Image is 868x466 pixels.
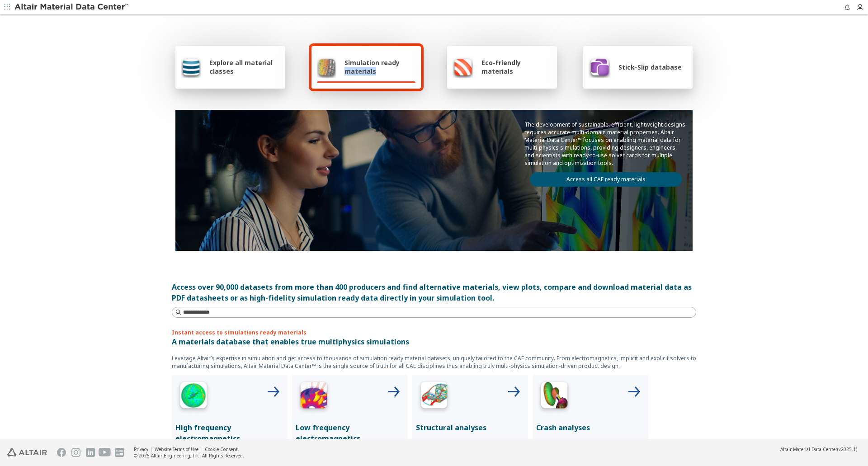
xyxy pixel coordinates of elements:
[530,172,682,187] a: Access all CAE ready materials
[524,121,687,167] p: The development of sustainable, efficient, lightweight designs requires accurate multi-domain mat...
[416,422,524,433] p: Structural analyses
[155,446,198,452] a: Website Terms of Use
[453,56,473,78] img: Eco-Friendly materials
[296,379,332,415] img: Low Frequency Icon
[536,422,645,433] p: Crash analyses
[134,446,148,452] a: Privacy
[7,448,47,457] img: Altair Engineering
[205,446,238,452] a: Cookie Consent
[618,63,682,71] span: Stick-Slip database
[172,354,696,370] p: Leverage Altair’s expertise in simulation and get access to thousands of simulation ready materia...
[172,282,696,303] div: Access over 90,000 datasets from more than 400 producers and find alternative materials, view plo...
[134,452,244,459] div: © 2025 Altair Engineering, Inc. All Rights Reserved.
[172,336,696,347] p: A materials database that enables true multiphysics simulations
[175,422,284,444] p: High frequency electromagnetics
[172,329,696,336] p: Instant access to simulations ready materials
[589,56,610,78] img: Stick-Slip database
[14,3,130,12] img: Altair Material Data Center
[780,446,857,452] div: (v2025.1)
[780,446,837,452] span: Altair Material Data Center
[317,56,336,78] img: Simulation ready materials
[481,58,551,75] span: Eco-Friendly materials
[209,58,280,75] span: Explore all material classes
[175,379,212,415] img: High Frequency Icon
[344,58,415,75] span: Simulation ready materials
[296,422,404,444] p: Low frequency electromagnetics
[181,56,201,78] img: Explore all material classes
[536,379,572,415] img: Crash Analyses Icon
[416,379,452,415] img: Structural Analyses Icon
